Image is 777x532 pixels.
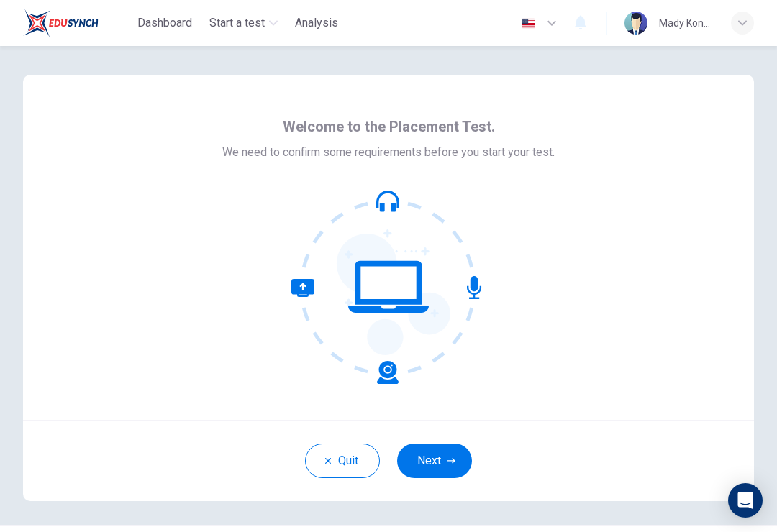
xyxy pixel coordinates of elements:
[624,12,647,35] img: Profile picture
[132,10,198,36] button: Dashboard
[659,14,714,32] div: Mady Kongduaykaew
[204,10,283,36] button: Start a test
[283,115,495,138] span: Welcome to the Placement Test.
[397,444,472,478] button: Next
[289,10,344,36] button: Analysis
[305,444,380,478] button: Quit
[209,14,265,32] span: Start a test
[23,9,132,37] a: EduSynch logo
[519,18,537,29] img: en
[222,144,555,161] span: We need to confirm some requirements before you start your test.
[295,14,338,32] span: Analysis
[137,14,192,32] span: Dashboard
[728,483,763,518] div: Open Intercom Messenger
[23,9,99,37] img: EduSynch logo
